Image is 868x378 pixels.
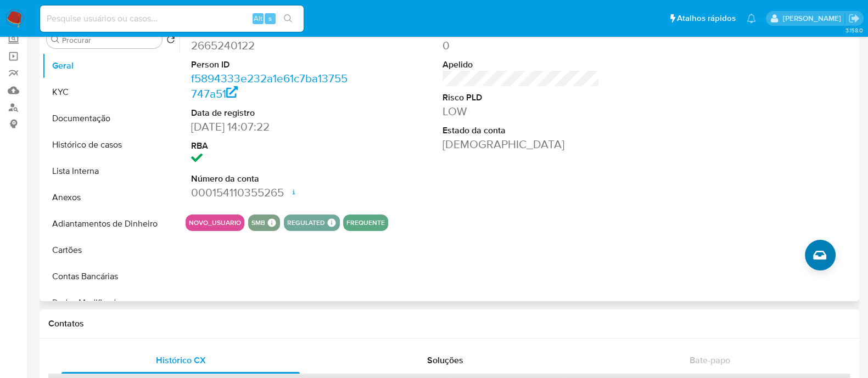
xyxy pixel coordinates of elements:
[42,53,180,79] button: Geral
[191,185,348,200] dd: 000154110355265
[677,13,736,24] span: Atalhos rápidos
[443,137,600,152] dd: [DEMOGRAPHIC_DATA]
[268,13,272,24] span: s
[191,70,348,101] a: f5894333e232a1e61c7ba13755747a51
[443,92,600,104] dt: Risco PLD
[42,290,180,316] button: Dados Modificados
[848,13,860,24] a: Sair
[191,119,348,134] dd: [DATE] 14:07:22
[747,14,756,23] a: Notificações
[156,354,206,366] span: Histórico CX
[191,173,348,185] dt: Número da conta
[191,59,348,71] dt: Person ID
[42,158,180,184] button: Lista Interna
[277,11,299,26] button: search-icon
[42,105,180,132] button: Documentação
[51,35,60,44] button: Procurar
[42,79,180,105] button: KYC
[443,59,600,71] dt: Apelido
[690,354,730,366] span: Bate-papo
[48,318,850,329] h1: Contatos
[254,13,262,24] span: Alt
[42,184,180,211] button: Anexos
[191,38,348,53] dd: 2665240122
[782,13,844,24] p: anna.almeida@mercadopago.com.br
[40,12,304,26] input: Pesquise usuários ou casos...
[62,35,158,45] input: Procurar
[427,354,463,366] span: Soluções
[845,26,863,35] span: 3.158.0
[443,38,600,53] dd: 0
[166,35,175,47] button: Retornar ao pedido padrão
[42,132,180,158] button: Histórico de casos
[443,104,600,119] dd: LOW
[443,125,600,137] dt: Estado da conta
[42,237,180,263] button: Cartões
[191,107,348,119] dt: Data de registro
[42,211,180,237] button: Adiantamentos de Dinheiro
[42,263,180,290] button: Contas Bancárias
[191,140,348,152] dt: RBA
